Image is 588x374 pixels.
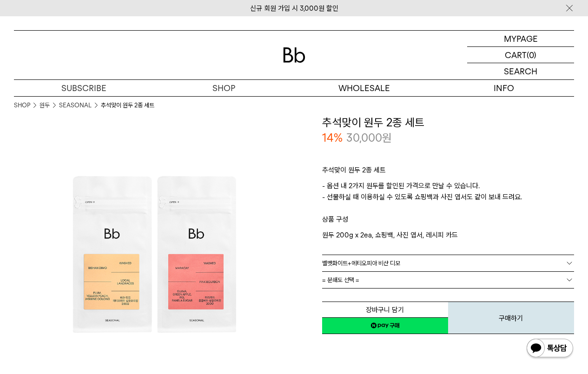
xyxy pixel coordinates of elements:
[322,272,359,288] span: = 분쇄도 선택 =
[250,4,338,13] a: 신규 회원 가입 시 3,000원 할인
[527,47,536,63] p: (0)
[283,47,305,63] img: 로고
[467,47,574,63] a: CART (0)
[434,80,574,96] p: INFO
[322,164,575,180] p: 추석맞이 원두 2종 세트
[346,130,392,146] p: 30,000
[504,31,538,46] p: MYPAGE
[526,338,574,360] img: 카카오톡 채널 1:1 채팅 버튼
[467,31,574,47] a: MYPAGE
[322,214,575,230] p: 상품 구성
[322,130,343,146] p: 14%
[14,80,154,96] a: SUBSCRIBE
[322,230,575,241] p: 원두 200g x 2ea, 쇼핑백, 사진 엽서, 레시피 카드
[322,115,575,131] h3: 추석맞이 원두 2종 세트
[448,302,574,334] button: 구매하기
[322,180,575,214] p: - 옵션 내 2가지 원두를 할인된 가격으로 만날 수 있습니다. - 선물하실 때 이용하실 수 있도록 쇼핑백과 사진 엽서도 같이 보내 드려요.
[505,47,527,63] p: CART
[101,101,154,110] li: 추석맞이 원두 2종 세트
[504,63,537,79] p: SEARCH
[40,101,50,110] a: 원두
[14,101,30,110] a: SHOP
[59,101,92,110] a: SEASONAL
[322,317,448,334] a: 새창
[382,131,392,144] span: 원
[322,255,400,271] span: 벨벳화이트+에티오피아 비샨 디모
[294,80,434,96] p: WHOLESALE
[154,80,294,96] a: SHOP
[322,302,448,318] button: 장바구니 담기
